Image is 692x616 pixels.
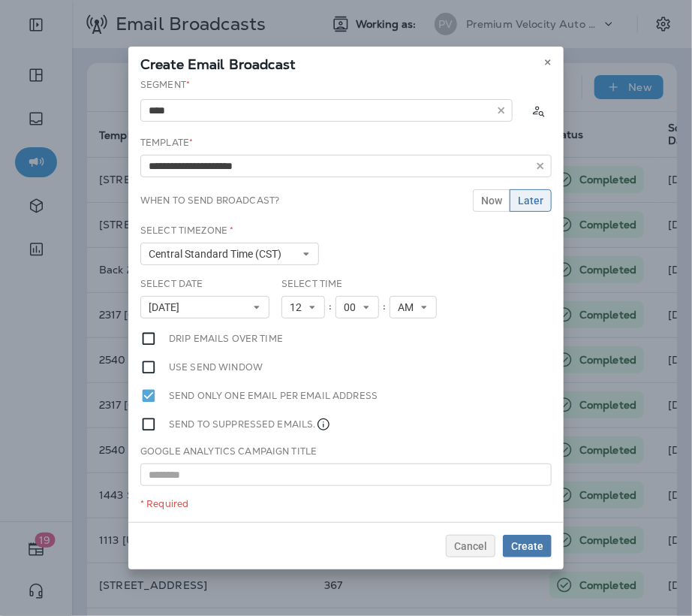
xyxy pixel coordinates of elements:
[518,195,543,206] span: Later
[281,278,343,290] label: Select Time
[140,278,203,290] label: Select Date
[140,296,269,319] button: [DATE]
[379,296,390,319] div: :
[510,189,552,212] button: Later
[325,296,335,319] div: :
[169,416,331,433] label: Send to suppressed emails.
[454,541,487,551] span: Cancel
[525,97,552,124] button: Calculate the estimated number of emails to be sent based on selected segment. (This could take a...
[398,301,420,314] span: AM
[140,137,193,149] label: Template
[390,296,437,319] button: AM
[140,498,552,510] div: * Required
[169,388,378,404] label: Send only one email per email address
[140,79,190,91] label: Segment
[503,535,552,557] button: Create
[140,225,233,237] label: Select Timezone
[290,301,308,314] span: 12
[140,445,317,457] label: Google Analytics Campaign Title
[128,47,564,78] div: Create Email Broadcast
[140,243,319,265] button: Central Standard Time (CST)
[335,296,379,319] button: 00
[511,541,543,551] span: Create
[149,301,185,314] span: [DATE]
[473,189,510,212] button: Now
[169,331,283,347] label: Drip emails over time
[149,248,287,261] span: Central Standard Time (CST)
[446,535,495,557] button: Cancel
[481,195,502,206] span: Now
[140,195,279,207] label: When to send broadcast?
[344,301,362,314] span: 00
[281,296,325,319] button: 12
[169,359,263,376] label: Use send window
